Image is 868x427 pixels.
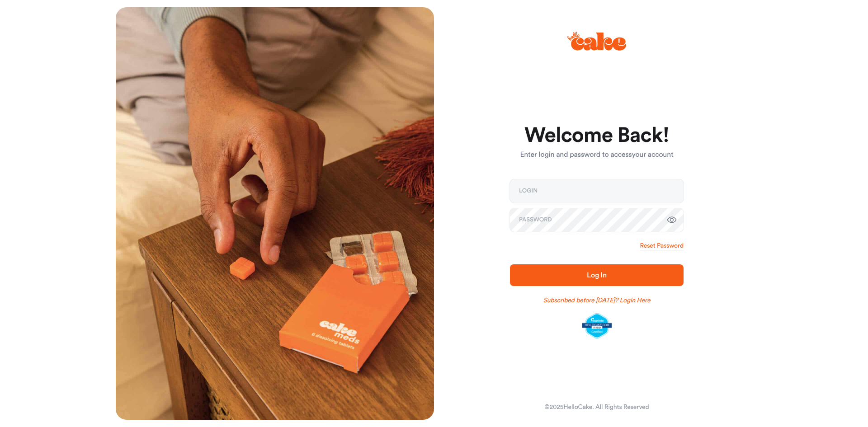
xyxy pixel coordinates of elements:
[510,125,684,146] h1: Welcome Back!
[587,272,607,279] span: Log In
[543,296,651,305] a: Subscribed before [DATE]? Login Here
[510,264,684,286] button: Log In
[582,313,612,338] img: legit-script-certified.png
[510,150,684,160] p: Enter login and password to access your account
[640,241,684,250] a: Reset Password
[544,403,649,412] div: © 2025 HelloCake. All Rights Reserved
